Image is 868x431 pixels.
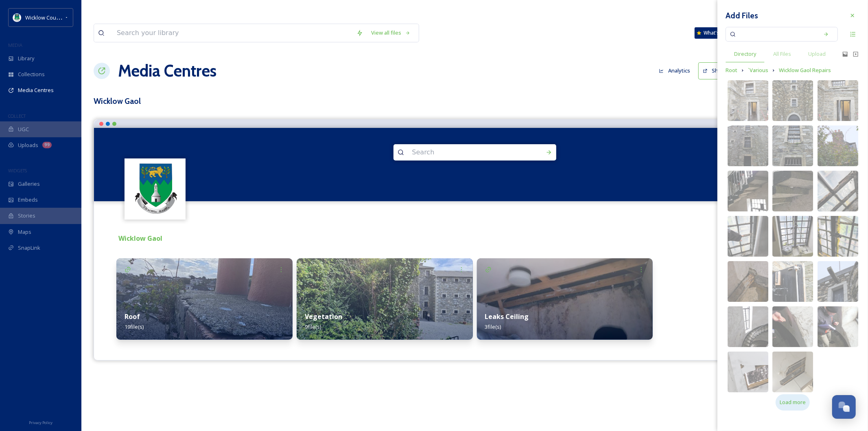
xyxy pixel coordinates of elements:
[818,306,858,347] img: 49e8fd74-d121-4fe1-8e3a-f35629491f8f.jpg
[18,196,38,204] span: Embeds
[728,125,768,166] img: 8dc6665c-4918-4b03-903c-d0f78ffd5d4b.jpg
[772,80,813,121] img: 8a18be26-f62f-499b-8eae-f2eb40515990.jpg
[408,143,520,161] input: Search
[18,86,54,94] span: Media Centres
[818,216,858,257] img: 6e1020d2-7237-46ed-a32b-80bb0e3d6d97.jpg
[818,80,858,121] img: 93a0257e-8be9-4f91-b00b-a1cc69a6d24e.jpg
[477,258,653,340] img: 7fd3db45-6cde-44a8-909c-8095b7fcdc3b.jpg
[728,171,768,211] img: bdb0119e-cb9e-483a-9319-3709fc18c68d.jpg
[8,167,27,174] span: WIDGETS
[772,352,813,392] img: 7a87d98e-64ce-4f1e-ac63-573caf39d5a4.jpg
[818,125,858,166] img: 1024fb65-8f7b-4045-81b1-d52d188a0b8f.jpg
[728,80,768,121] img: d2b3b918-52f3-46a9-893d-f5515177c11f.jpg
[42,142,52,148] div: 99
[18,70,45,78] span: Collections
[305,323,321,330] span: 9 file(s)
[772,125,813,166] img: abcc650f-320d-4243-8c3f-fd75c7845afb.jpg
[94,95,856,107] h3: Wicklow Gaol
[25,13,83,21] span: Wicklow County Council
[655,63,698,79] a: Analytics
[726,66,737,74] span: Root
[125,312,140,321] strong: Roof
[305,312,342,321] strong: Vegetation
[485,323,501,330] span: 3 file(s)
[13,13,21,22] img: download%20(9).png
[8,113,26,119] span: COLLECT
[734,50,756,58] span: Directory
[773,50,791,58] span: All Files
[832,395,856,419] button: Open Chat
[18,228,31,236] span: Maps
[726,10,758,22] h3: Add Files
[772,306,813,347] img: 3dff285b-1d0d-4d25-9fc0-650946bdc8d1.jpg
[728,352,768,392] img: 9b53d0e8-1bc7-46c5-9625-fe3c2f7f8af7.jpg
[748,66,768,74] span: `Various
[728,306,768,347] img: 6bd1cb8e-c25d-4f72-af0b-f567fe5961f5.jpg
[18,212,35,220] span: Stories
[367,25,415,41] a: View all files
[698,62,731,79] button: Share
[116,258,293,340] img: 08fe9922-19cf-44b1-92c7-89a6afae2707.jpg
[126,159,185,218] img: download%20(9).png
[779,66,831,74] span: Wicklow Gaol Repairs
[18,55,34,62] span: Library
[18,244,40,252] span: SnapLink
[118,59,216,83] a: Media Centres
[728,261,768,302] img: 5d6b9a67-e75b-4137-badf-6f8b2cc61e09.jpg
[18,180,40,188] span: Galleries
[772,171,813,211] img: 2685a27f-2a94-42f4-9c4b-6ec2080d7f90.jpg
[125,323,144,330] span: 19 file(s)
[772,216,813,257] img: e01a7e31-b1a7-42f3-8426-de81b2690846.jpg
[113,24,352,42] input: Search your library
[118,234,162,243] strong: Wicklow Gaol
[655,63,694,79] button: Analytics
[772,261,813,302] img: 19ed04c8-4f6a-431c-a0de-2f73fb7de6a2.jpg
[8,42,22,48] span: MEDIA
[485,312,529,321] strong: Leaks Ceiling
[808,50,826,58] span: Upload
[780,398,806,406] span: Load more
[29,417,52,427] a: Privacy Policy
[29,420,52,425] span: Privacy Policy
[18,141,38,149] span: Uploads
[297,258,473,340] img: 86375c64-196b-43eb-aef4-588cdd296121.jpg
[695,27,735,39] a: What's New
[818,171,858,211] img: 6a01086d-2e2c-46d9-b5e7-a5ffae496040.jpg
[18,125,29,133] span: UGC
[818,261,858,302] img: 1a359106-5322-4d63-b4ed-5725f40e16d9.jpg
[728,216,768,257] img: 8951264e-4e7d-45be-aeec-c19aa585de32.jpg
